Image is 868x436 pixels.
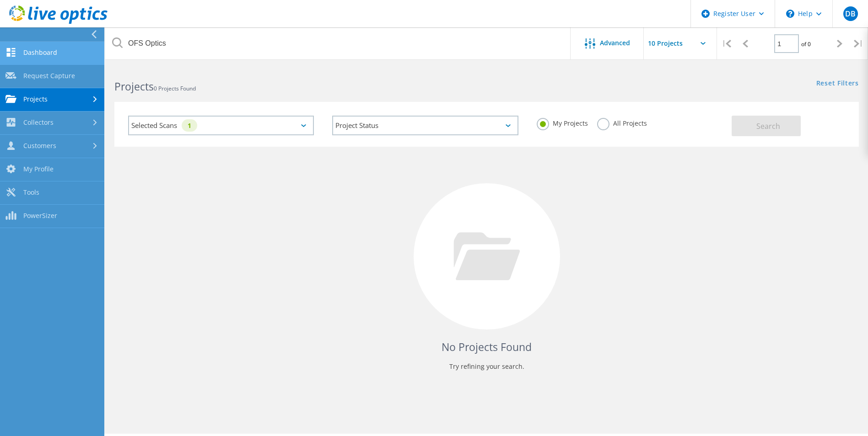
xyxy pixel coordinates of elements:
[114,79,154,94] b: Projects
[124,359,850,374] p: Try refining your search.
[182,119,197,132] div: 1
[845,10,856,17] span: DB
[732,116,801,136] button: Search
[537,118,588,127] label: My Projects
[332,116,518,135] div: Project Status
[9,19,108,26] a: Live Optics Dashboard
[128,116,314,135] div: Selected Scans
[597,118,647,127] label: All Projects
[786,10,794,18] svg: \n
[124,340,850,355] h4: No Projects Found
[154,85,196,92] span: 0 Projects Found
[816,80,859,88] a: Reset Filters
[105,27,571,59] input: Search projects by name, owner, ID, company, etc
[849,27,868,60] div: |
[756,121,780,131] span: Search
[717,27,736,60] div: |
[600,40,630,46] span: Advanced
[801,40,811,48] span: of 0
